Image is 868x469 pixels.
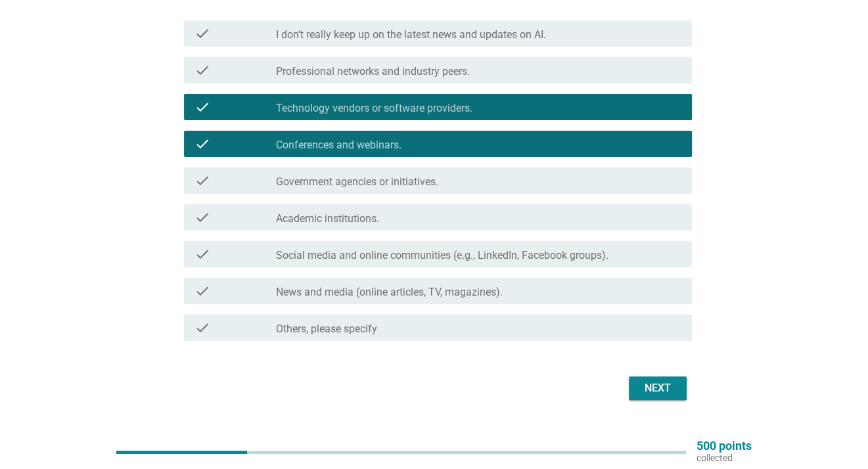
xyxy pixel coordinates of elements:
i: check [194,246,210,262]
i: check [194,210,210,225]
label: Academic institutions. [276,212,379,225]
label: Conferences and webinars. [276,139,401,152]
p: 500 points [697,440,752,452]
i: check [194,136,210,152]
button: Next [629,376,687,400]
i: check [194,283,210,299]
i: check [194,99,210,115]
i: check [194,62,210,78]
label: Technology vendors or software providers. [276,102,472,115]
i: check [194,173,210,189]
p: collected [697,452,752,464]
label: Government agencies or initiatives. [276,175,438,189]
label: News and media (online articles, TV, magazines). [276,286,503,299]
i: check [194,320,210,336]
label: Social media and online communities (e.g., LinkedIn, Facebook groups). [276,249,608,262]
label: Others, please specify [276,323,377,336]
label: Professional networks and industry peers. [276,65,470,78]
i: check [194,26,210,41]
div: Next [639,380,676,396]
label: I don’t really keep up on the latest news and updates on AI. [276,28,546,41]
